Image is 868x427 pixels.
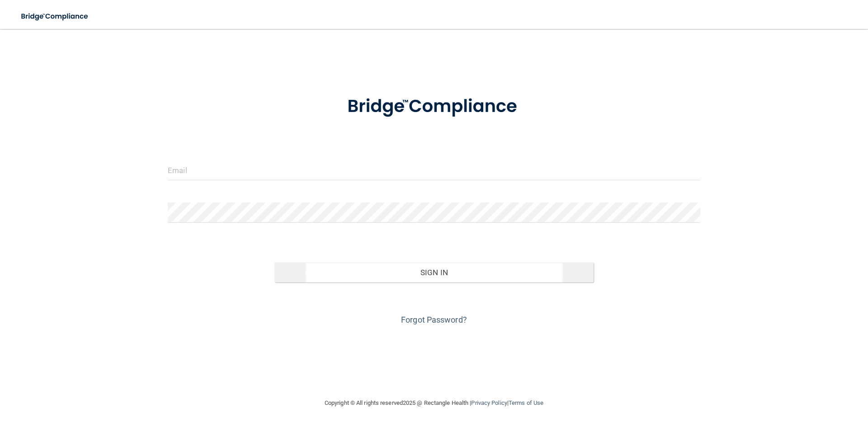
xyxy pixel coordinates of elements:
[401,315,467,324] a: Forgot Password?
[274,263,594,282] button: Sign In
[471,399,507,406] a: Privacy Policy
[168,160,700,180] input: Email
[509,399,543,406] a: Terms of Use
[14,7,97,26] img: bridge_compliance_login_screen.278c3ca4.svg
[329,83,539,130] img: bridge_compliance_login_screen.278c3ca4.svg
[269,389,599,418] div: Copyright © All rights reserved 2025 @ Rectangle Health | |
